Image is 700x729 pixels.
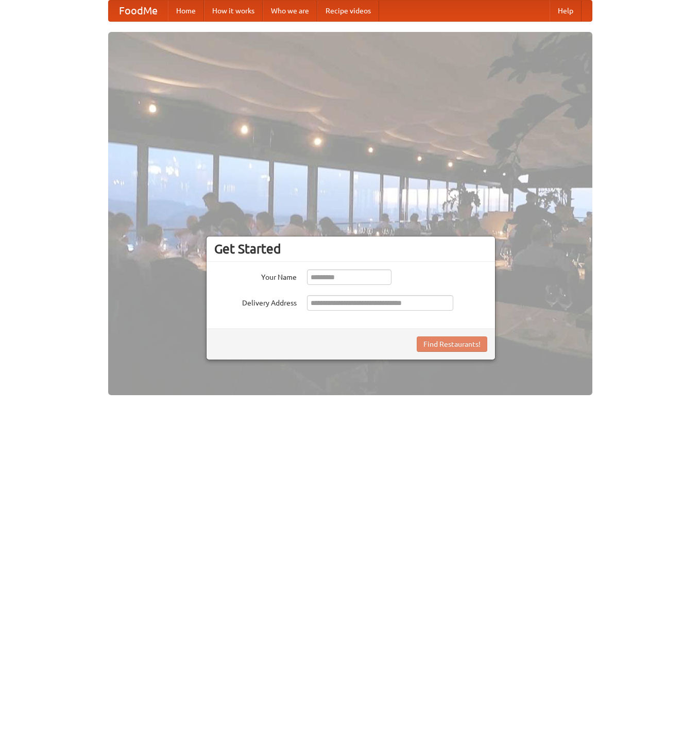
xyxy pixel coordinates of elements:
[109,1,168,21] a: FoodMe
[204,1,263,21] a: How it works
[417,336,487,352] button: Find Restaurants!
[214,241,487,257] h3: Get Started
[168,1,204,21] a: Home
[214,269,297,282] label: Your Name
[263,1,317,21] a: Who we are
[550,1,582,21] a: Help
[214,295,297,308] label: Delivery Address
[317,1,379,21] a: Recipe videos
